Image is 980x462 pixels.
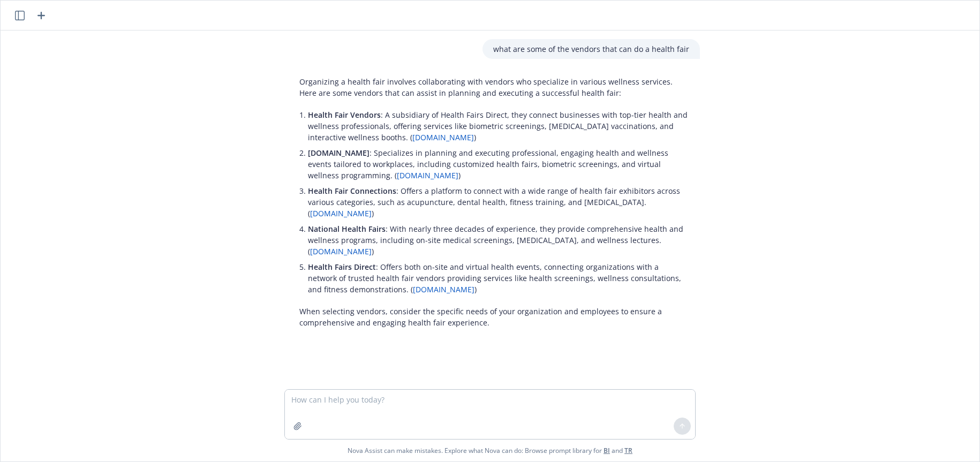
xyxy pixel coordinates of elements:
[308,261,689,295] p: : Offers both on-site and virtual health events, connecting organizations with a network of trust...
[299,306,689,328] p: When selecting vendors, consider the specific needs of your organization and employees to ensure ...
[413,284,474,294] a: [DOMAIN_NAME]
[308,223,689,257] p: : With nearly three decades of experience, they provide comprehensive health and wellness program...
[308,148,370,158] span: [DOMAIN_NAME]
[299,76,689,99] p: Organizing a health fair involves collaborating with vendors who specialize in various wellness s...
[493,43,689,55] p: what are some of the vendors that can do a health fair
[308,147,689,181] p: : Specializes in planning and executing professional, engaging health and wellness events tailore...
[308,262,376,272] span: Health Fairs Direct
[348,440,632,461] span: Nova Assist can make mistakes. Explore what Nova can do: Browse prompt library for and
[308,185,689,219] p: : Offers a platform to connect with a wide range of health fair exhibitors across various categor...
[310,208,372,218] a: [DOMAIN_NAME]
[604,446,610,455] a: BI
[412,132,474,142] a: [DOMAIN_NAME]
[624,446,632,455] a: TR
[397,170,458,180] a: [DOMAIN_NAME]
[308,110,381,120] span: Health Fair Vendors
[310,246,372,256] a: [DOMAIN_NAME]
[308,224,386,234] span: National Health Fairs
[308,109,689,143] p: : A subsidiary of Health Fairs Direct, they connect businesses with top-tier health and wellness ...
[308,186,396,196] span: Health Fair Connections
